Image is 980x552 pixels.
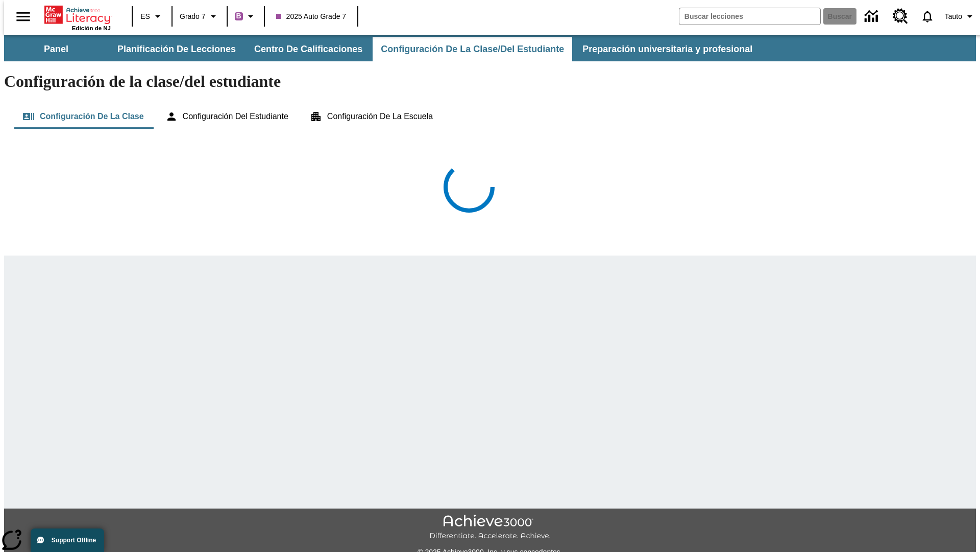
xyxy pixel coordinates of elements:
button: Centro de calificaciones [246,37,371,61]
span: Support Offline [52,537,96,544]
span: ES [140,11,150,22]
button: Lenguaje: ES, Selecciona un idioma [136,7,168,26]
span: Edición de NJ [72,25,111,31]
a: Centro de recursos, Se abrirá en una pestaña nueva. [887,3,914,30]
div: Portada [44,4,111,31]
div: Subbarra de navegación [4,37,762,61]
button: Preparación universitaria y profesional [574,37,761,61]
button: Configuración de la escuela [302,104,441,129]
button: Grado: Grado 7, Elige un grado [176,7,224,26]
button: Planificación de lecciones [109,37,244,61]
input: Buscar campo [679,8,820,25]
a: Notificaciones [914,3,941,30]
a: Centro de información [859,3,887,31]
button: Support Offline [31,528,104,552]
button: Boost El color de la clase es morado/púrpura. Cambiar el color de la clase. [231,7,261,26]
div: Configuración de la clase/del estudiante [14,104,966,129]
span: Grado 7 [180,11,206,22]
button: Configuración de la clase/del estudiante [373,37,572,61]
span: B [236,10,241,22]
img: Achieve3000 Differentiate Accelerate Achieve [429,515,551,541]
span: 2025 Auto Grade 7 [276,11,347,22]
a: Portada [44,5,111,25]
button: Perfil/Configuración [941,7,980,26]
button: Panel [5,37,107,61]
button: Configuración de la clase [14,104,152,129]
h1: Configuración de la clase/del estudiante [4,72,976,91]
span: Tauto [945,11,962,22]
button: Abrir el menú lateral [8,2,38,32]
div: Subbarra de navegación [4,35,976,61]
button: Configuración del estudiante [157,104,297,129]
